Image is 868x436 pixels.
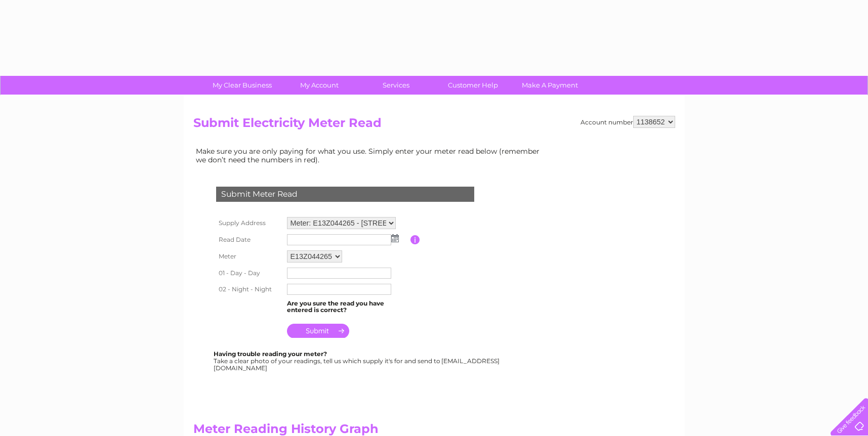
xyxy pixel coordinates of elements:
div: Account number [581,116,675,128]
img: ... [391,234,399,242]
a: Customer Help [431,76,515,95]
td: Are you sure the read you have entered is correct? [284,297,410,317]
a: Services [354,76,438,95]
a: My Clear Business [200,76,284,95]
b: Having trouble reading your meter? [214,350,327,358]
input: Submit [287,324,349,338]
div: Submit Meter Read [216,187,474,202]
th: 02 - Night - Night [214,281,284,297]
a: Make A Payment [508,76,592,95]
th: Meter [214,248,284,265]
input: Information [410,235,420,244]
div: Take a clear photo of your readings, tell us which supply it's for and send to [EMAIL_ADDRESS][DO... [214,351,501,371]
td: Make sure you are only paying for what you use. Simply enter your meter read below (remember we d... [193,145,548,166]
th: 01 - Day - Day [214,265,284,281]
h2: Submit Electricity Meter Read [193,116,675,135]
th: Supply Address [214,214,284,232]
th: Read Date [214,232,284,248]
a: My Account [277,76,361,95]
